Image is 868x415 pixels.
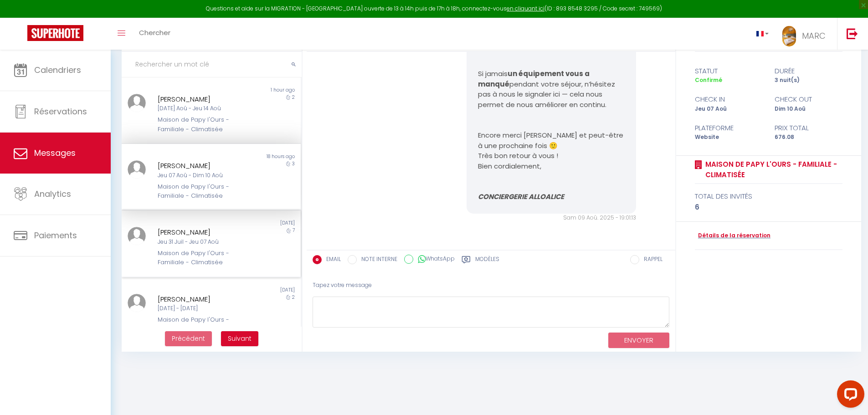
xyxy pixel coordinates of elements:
span: Chercher [139,28,170,37]
div: Plateforme [689,123,769,133]
p: Très bon retour à vous ! [478,151,625,161]
label: RAPPEL [639,255,663,265]
div: Tapez votre message [313,274,669,297]
div: total des invités [695,191,843,202]
img: logout [847,28,858,39]
a: en cliquant ici [507,5,544,12]
div: [PERSON_NAME] [158,227,250,238]
label: WhatsApp [413,255,455,265]
iframe: LiveChat chat widget [830,377,868,415]
div: 1 hour ago [211,87,300,94]
img: ... [782,26,796,46]
img: ... [128,160,146,179]
img: ... [128,227,146,245]
div: Jeu 31 Juil - Jeu 07 Aoû [158,238,250,246]
span: 3 [292,160,295,167]
p: Encore merci [PERSON_NAME] et peut-être à une prochaine fois 🙂 [478,130,625,151]
div: [PERSON_NAME] [158,294,250,305]
div: [DATE] [211,287,300,294]
div: 676.08 [769,133,848,142]
label: NOTE INTERNE [357,255,397,265]
div: statut [689,66,769,77]
p: Si jamais pendant votre séjour, n’hésitez pas à nous le signaler ici — cela nous permet de nous a... [478,69,625,110]
div: Dim 10 Aoû [769,105,848,113]
input: Rechercher un mot clé [122,52,302,77]
strong: un équipement vous a manqué [478,69,591,89]
label: EMAIL [322,255,341,265]
span: Suivant [228,334,252,343]
div: Jeu 07 Aoû [689,105,769,113]
span: 2 [292,94,295,101]
button: Previous [165,331,212,347]
div: check out [769,94,848,105]
div: [DATE] - [DATE] [158,304,250,313]
img: ... [128,294,146,312]
a: Maison de Papy l'Ours - Familiale - Climatisée [702,159,843,180]
span: Calendriers [34,64,81,76]
img: ... [128,94,146,112]
span: Confirmé [695,76,722,84]
a: Chercher [132,18,177,50]
b: CONCIERGERIE ALLOALICE [478,192,564,201]
div: [PERSON_NAME] [158,94,250,105]
span: 7 [293,227,295,234]
div: [DATE] Aoû - Jeu 14 Aoû [158,104,250,113]
div: Sam 09 Aoû. 2025 - 19:01:13 [467,214,636,222]
span: Réservations [34,106,87,117]
div: Maison de Papy l'Ours - Familiale - Climatisée [158,182,250,201]
div: 18 hours ago [211,153,300,160]
div: [PERSON_NAME] [158,160,250,171]
span: Messages [34,147,76,159]
div: [DATE] [211,220,300,227]
p: Bien cordialement, [478,161,625,172]
img: Super Booking [27,25,83,41]
a: Détails de la réservation [695,231,770,240]
div: durée [769,66,848,77]
div: 6 [695,202,843,213]
div: check in [689,94,769,105]
div: Website [689,133,769,142]
button: Next [221,331,258,347]
a: ... MARC [776,18,837,50]
div: Prix total [769,123,848,133]
span: Précédent [172,334,205,343]
div: Maison de Papy l'Ours - Familiale - Climatisée [158,115,250,134]
div: Maison de Papy l'Ours - Familiale - Climatisée [158,315,250,334]
div: 3 nuit(s) [769,76,848,85]
label: Modèles [475,255,499,266]
div: Jeu 07 Aoû - Dim 10 Aoû [158,171,250,180]
span: Paiements [34,230,77,241]
div: Maison de Papy l'Ours - Familiale - Climatisée [158,249,250,267]
span: MARC [802,30,826,41]
span: Analytics [34,188,71,200]
span: 2 [292,294,295,301]
button: ENVOYER [608,333,669,348]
